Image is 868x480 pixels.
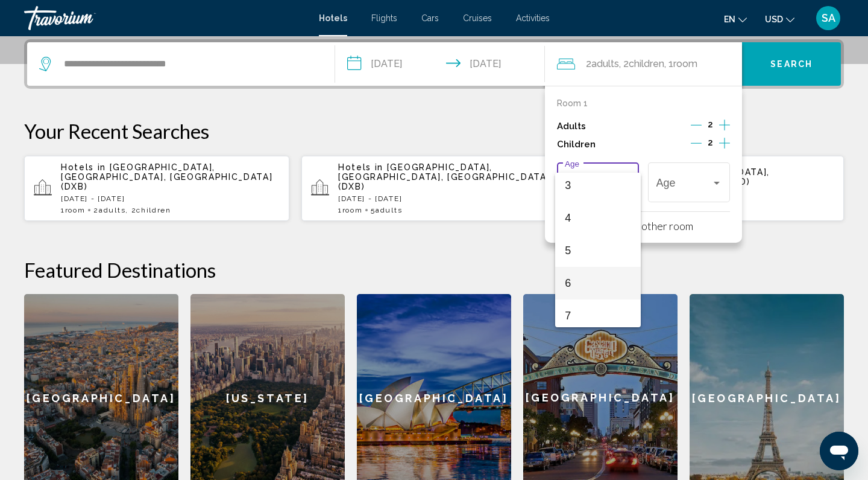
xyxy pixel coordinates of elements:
[565,234,631,267] span: 5
[555,299,640,332] mat-option: 7 years old
[565,299,631,332] span: 7
[555,234,640,267] mat-option: 5 years old
[565,267,631,299] span: 6
[820,432,858,470] iframe: Кнопка запуска окна обмена сообщениями
[555,267,640,299] mat-option: 6 years old
[555,202,640,234] mat-option: 4 years old
[555,169,640,202] mat-option: 3 years old
[565,169,631,202] span: 3
[565,202,631,234] span: 4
